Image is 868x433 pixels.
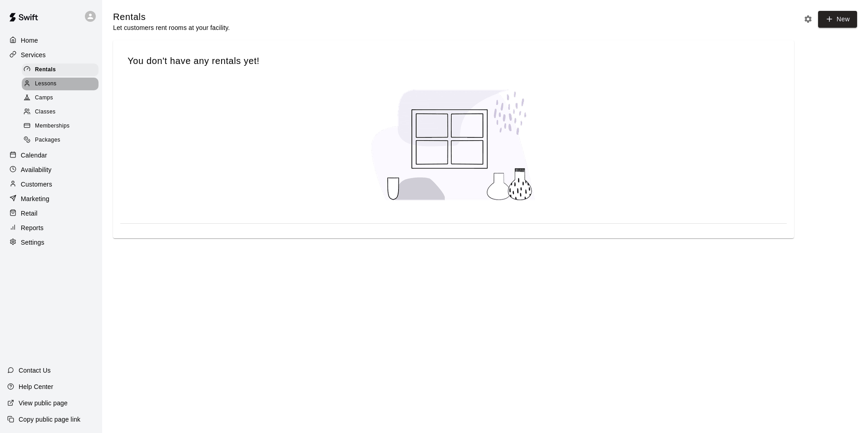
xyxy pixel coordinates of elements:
p: Copy public page link [19,415,80,424]
a: Rentals [22,63,102,77]
span: You don't have any rentals yet! [128,55,779,67]
p: Reports [21,223,44,232]
span: Rentals [35,65,56,74]
a: Services [7,48,95,62]
a: Packages [22,133,102,148]
a: Retail [7,207,95,220]
span: Camps [35,93,53,103]
p: Marketing [21,194,49,203]
button: Rental settings [801,12,815,26]
p: View public page [19,399,68,408]
div: Camps [22,92,99,104]
a: Home [7,34,95,47]
a: Customers [7,177,95,191]
div: Lessons [22,78,99,90]
p: Home [21,36,38,45]
a: Reports [7,221,95,235]
div: Memberships [22,120,99,133]
p: Availability [21,165,52,174]
div: Rentals [22,64,99,76]
a: Marketing [7,192,95,206]
p: Services [21,50,46,59]
div: Packages [22,134,99,147]
a: Availability [7,163,95,177]
a: Calendar [7,148,95,162]
a: Lessons [22,77,102,91]
span: Memberships [35,122,69,131]
a: Classes [22,105,102,119]
p: Customers [21,180,52,189]
h5: Rentals [113,11,230,23]
p: Let customers rent rooms at your facility. [113,23,230,32]
p: Help Center [19,382,53,391]
div: Classes [22,106,99,118]
a: Settings [7,236,95,249]
img: No services created [363,81,544,209]
p: Contact Us [19,366,51,375]
span: Classes [35,108,55,117]
span: Packages [35,136,60,145]
p: Settings [21,238,44,247]
p: Retail [21,209,38,218]
p: Calendar [21,151,47,160]
a: Camps [22,91,102,105]
a: New [818,11,857,28]
a: Memberships [22,119,102,133]
span: Lessons [35,79,57,89]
